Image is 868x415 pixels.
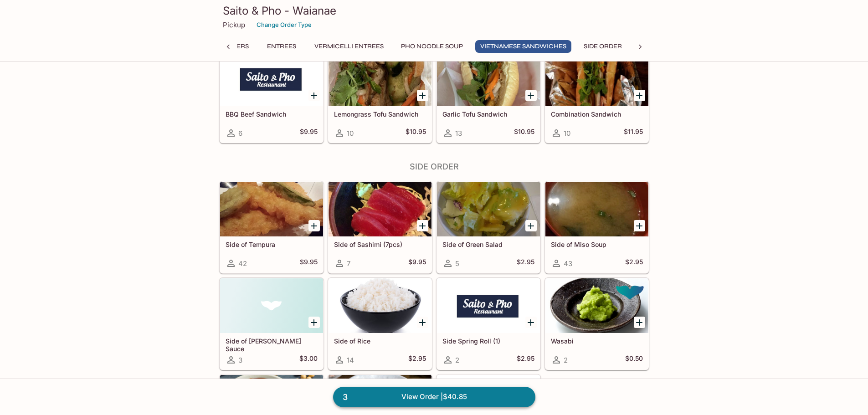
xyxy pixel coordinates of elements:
span: 3 [337,391,353,404]
h5: $2.95 [625,258,643,269]
h5: Wasabi [551,337,643,345]
button: Add Side of Sashimi (7pcs) [417,220,428,231]
div: Side of Miso Soup [545,182,648,236]
h5: $2.95 [517,258,534,269]
h5: BBQ Beef Sandwich [226,110,318,118]
span: 10 [564,129,570,138]
h5: $9.95 [300,258,318,269]
button: Add Side of Rice [417,317,428,328]
h5: $10.95 [406,128,426,138]
div: Wasabi [545,278,648,333]
button: Add BBQ Beef Sandwich [308,90,320,101]
h5: $2.95 [408,354,426,365]
button: Side Order [579,40,627,53]
h5: $2.95 [517,354,534,365]
a: Garlic Tofu Sandwich13$10.95 [437,51,540,143]
button: Vietnamese Sandwiches [475,40,571,53]
span: 6 [238,129,242,138]
button: Add Lemongrass Tofu Sandwich [417,90,428,101]
div: Combination Sandwich [545,51,648,106]
div: Side of Curry Sauce [220,278,323,333]
h5: Side of Miso Soup [551,241,643,248]
div: Side Spring Roll (1) [437,278,540,333]
h5: Side of Tempura [226,241,318,248]
div: BBQ Beef Sandwich [220,51,323,106]
a: Side of Green Salad5$2.95 [437,181,540,273]
button: Vermicelli Entrees [309,40,389,53]
a: BBQ Beef Sandwich6$9.95 [220,51,324,143]
h5: Side Spring Roll (1) [442,337,534,345]
h5: $11.95 [624,128,643,138]
button: Add Wasabi [634,317,645,328]
span: 10 [347,129,354,138]
div: Lemongrass Tofu Sandwich [329,51,431,106]
span: 5 [455,259,459,268]
h5: $0.50 [625,354,643,365]
button: Add Side of Green Salad [525,220,537,231]
p: Pickup [223,20,245,29]
div: Side of Rice [329,278,431,333]
button: Add Side of Miso Soup [634,220,645,231]
h5: Side of [PERSON_NAME] Sauce [226,337,318,352]
span: 42 [238,259,247,268]
h5: Side of Green Salad [442,241,534,248]
span: 2 [455,356,459,364]
span: 7 [347,259,350,268]
div: Garlic Tofu Sandwich [437,51,540,106]
a: 3View Order |$40.85 [333,387,535,407]
div: Side of Sashimi (7pcs) [329,182,431,236]
h5: $9.95 [408,258,426,269]
a: Side of Tempura42$9.95 [220,181,324,273]
button: Add Side of Tempura [308,220,320,231]
a: Wasabi2$0.50 [545,278,649,370]
a: Side of Miso Soup43$2.95 [545,181,649,273]
a: Side of Sashimi (7pcs)7$9.95 [328,181,432,273]
span: 3 [238,356,242,364]
h5: Combination Sandwich [551,110,643,118]
h3: Saito & Pho - Waianae [223,4,646,18]
div: Side of Tempura [220,182,323,236]
h5: Side of Rice [334,337,426,345]
h5: Side of Sashimi (7pcs) [334,241,426,248]
span: 13 [455,129,462,138]
h5: $9.95 [300,128,318,138]
div: Side of Green Salad [437,182,540,236]
span: 43 [564,259,572,268]
button: Add Side of Curry Sauce [308,317,320,328]
button: Entrees [261,40,302,53]
a: Combination Sandwich10$11.95 [545,51,649,143]
a: Lemongrass Tofu Sandwich10$10.95 [328,51,432,143]
h5: $3.00 [299,354,318,365]
span: 2 [564,356,568,364]
h4: Side Order [219,162,649,172]
h5: Garlic Tofu Sandwich [442,110,534,118]
a: Side of Rice14$2.95 [328,278,432,370]
button: Add Garlic Tofu Sandwich [525,90,537,101]
span: 14 [347,356,354,364]
button: Change Order Type [252,18,316,32]
h5: $10.95 [514,128,534,138]
h5: Lemongrass Tofu Sandwich [334,110,426,118]
button: Add Side Spring Roll (1) [525,317,537,328]
button: Pho Noodle Soup [396,40,468,53]
a: Side of [PERSON_NAME] Sauce3$3.00 [220,278,324,370]
button: Add Combination Sandwich [634,90,645,101]
a: Side Spring Roll (1)2$2.95 [437,278,540,370]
